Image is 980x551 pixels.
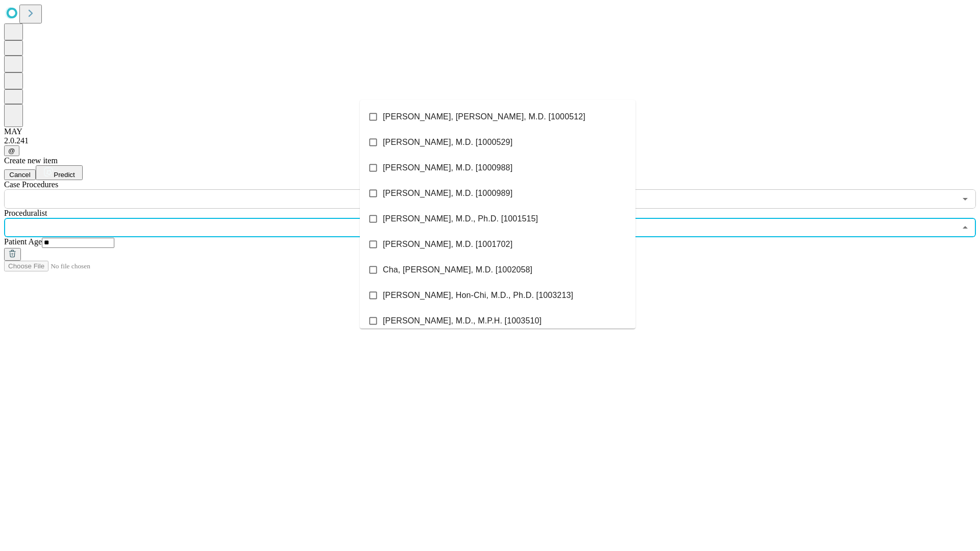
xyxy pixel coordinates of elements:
[383,289,573,302] span: [PERSON_NAME], Hon-Chi, M.D., Ph.D. [1003213]
[8,147,15,155] span: @
[4,209,47,217] span: Proceduralist
[4,127,976,136] div: MAY
[36,165,83,180] button: Predict
[4,156,58,165] span: Create new item
[9,171,31,179] span: Cancel
[383,315,542,327] span: [PERSON_NAME], M.D., M.P.H. [1003510]
[383,162,512,174] span: [PERSON_NAME], M.D. [1000988]
[4,180,58,189] span: Scheduled Procedure
[958,220,972,235] button: Close
[4,145,19,156] button: @
[383,136,512,148] span: [PERSON_NAME], M.D. [1000529]
[4,169,36,180] button: Cancel
[383,187,512,199] span: [PERSON_NAME], M.D. [1000989]
[383,111,585,123] span: [PERSON_NAME], [PERSON_NAME], M.D. [1000512]
[4,237,42,246] span: Patient Age
[383,213,538,225] span: [PERSON_NAME], M.D., Ph.D. [1001515]
[54,171,75,179] span: Predict
[383,238,512,251] span: [PERSON_NAME], M.D. [1001702]
[958,192,972,206] button: Open
[4,136,976,145] div: 2.0.241
[383,264,532,276] span: Cha, [PERSON_NAME], M.D. [1002058]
